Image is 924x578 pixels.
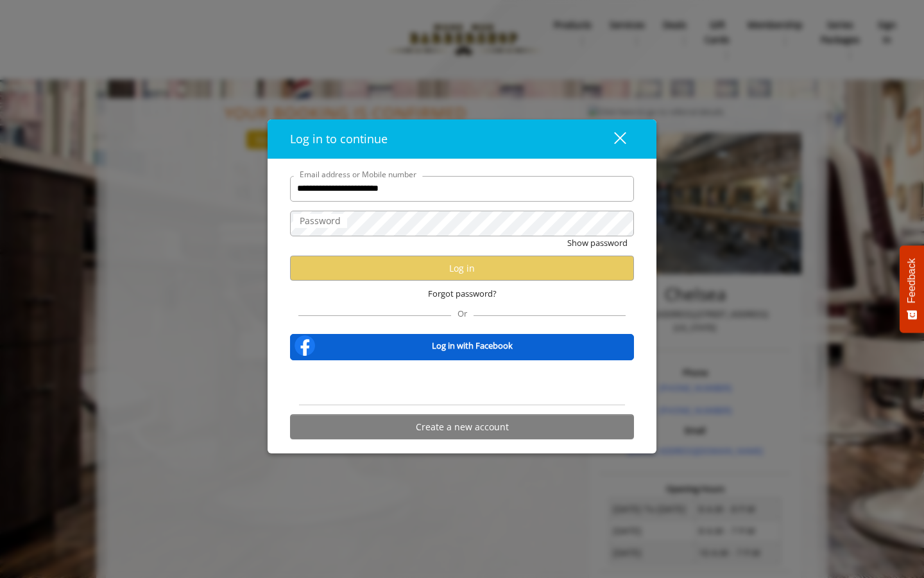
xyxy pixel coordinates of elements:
img: facebook-logo [292,333,318,358]
button: Log in [290,256,634,281]
label: Email address or Mobile number [293,168,423,180]
div: close dialog [599,131,625,147]
button: Show password [567,236,628,250]
span: Forgot password? [428,287,497,301]
button: close dialog [590,127,634,150]
label: Password [293,214,347,228]
span: Log in to continue [290,131,388,146]
input: Email address or Mobile number [290,176,634,202]
input: Password [290,211,634,236]
span: Or [451,308,474,319]
button: Feedback - Show survey [900,245,924,333]
iframe: Sign in with Google Button [397,369,527,397]
span: Feedback [906,258,918,303]
button: Create a new account [290,414,634,439]
b: Log in with Facebook [432,339,513,353]
div: Sign in with Google. Opens in new tab [403,369,521,397]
